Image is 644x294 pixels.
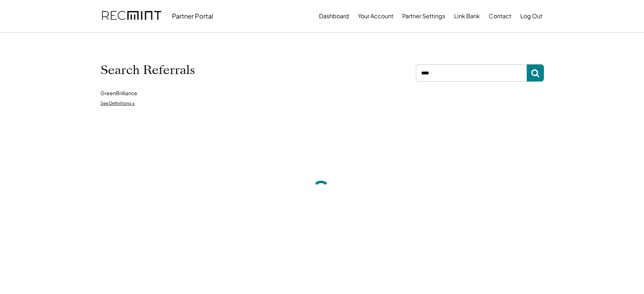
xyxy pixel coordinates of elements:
button: Partner Settings [402,9,445,23]
h1: Search Referrals [100,63,195,78]
div: GreenBrilliance [100,90,137,97]
div: See Definitions ↓ [100,101,135,107]
button: Contact [489,9,511,23]
button: Link Bank [454,9,480,23]
button: Dashboard [319,9,349,23]
button: Your Account [358,9,393,23]
img: yH5BAEAAAAALAAAAAABAAEAAAIBRAA7 [216,50,256,90]
button: Log Out [520,9,542,23]
img: recmint-logotype%403x.png [102,4,161,28]
div: Partner Portal [172,12,213,20]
